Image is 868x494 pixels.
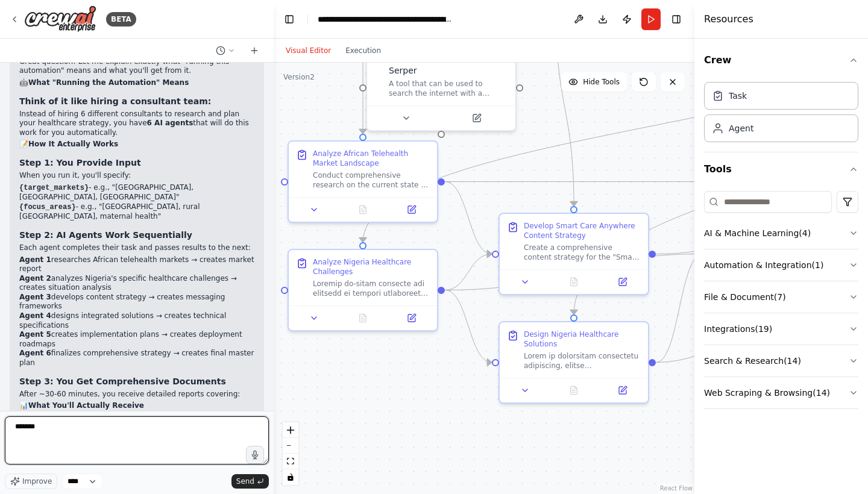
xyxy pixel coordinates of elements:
div: React Flow controls [283,422,298,485]
button: Open in side panel [442,111,511,125]
li: creates implementation plans → creates deployment roadmaps [19,330,254,349]
button: Search & Research(14) [704,345,858,377]
button: zoom out [283,438,298,454]
strong: Think of it like hiring a consultant team: [19,96,211,106]
p: When you run it, you'll specify: [19,171,254,181]
div: Develop Smart Care Anywhere Content StrategyCreate a comprehensive content strategy for the "Smar... [498,213,649,295]
h4: Resources [704,12,753,27]
button: Start a new chat [245,43,264,58]
li: researches African telehealth markets → creates market report [19,255,254,274]
g: Edge from ce959362-7fb2-4fc1-98cf-e1bfab2167a7 to a48e466c-ca4a-487b-9bab-4dab61ad9e0c [445,248,703,296]
strong: 6 AI agents [147,119,193,127]
button: Open in side panel [602,383,643,398]
strong: Agent 1 [19,255,51,264]
button: Crew [704,43,858,77]
p: Great question! Let me explain exactly what "running this automation" means and what you'll get f... [19,57,254,76]
div: A tool that can be used to search the internet with a search_query. Supports different search typ... [389,79,508,98]
strong: Step 2: AI Agents Work Sequentially [19,230,192,240]
button: toggle interactivity [283,469,298,485]
div: Create a comprehensive content strategy for the "Smart Care. Anywhere" telehealth initiative, inc... [524,243,641,262]
button: Hide left sidebar [281,11,298,28]
h2: 📝 [19,140,254,149]
li: finalizes comprehensive strategy → creates final master plan [19,349,254,367]
button: zoom in [283,422,298,438]
strong: Agent 3 [19,293,51,301]
button: Improve [5,474,57,489]
li: develops content strategy → creates messaging frameworks [19,293,254,311]
p: Instead of hiring 6 different consultants to research and plan your healthcare strategy, you have... [19,110,254,138]
div: Agent [729,122,753,134]
div: Develop Smart Care Anywhere Content Strategy [524,221,641,240]
button: No output available [338,202,389,217]
li: designs integrated solutions → creates technical specifications [19,311,254,330]
code: {focus_areas} [19,203,76,211]
div: BETA [106,12,136,27]
h2: 🤖 [19,78,254,88]
div: Analyze African Telehealth Market Landscape [313,149,430,168]
code: {target_markets} [19,184,89,192]
button: Open in side panel [602,275,643,289]
div: Analyze African Telehealth Market LandscapeConduct comprehensive research on the current state of... [288,140,438,223]
button: fit view [283,454,298,469]
strong: Step 1: You Provide Input [19,158,141,167]
button: No output available [549,383,600,398]
nav: breadcrumb [318,13,453,25]
button: Switch to previous chat [211,43,240,58]
button: Visual Editor [278,43,338,58]
button: Tools [704,152,858,186]
g: Edge from f4f6beb3-476c-4e2d-a580-9a807d7f0b2a to c6a5111c-a85c-4925-b914-365a52b320fe [550,10,580,206]
g: Edge from 68bbf650-0442-4b0d-aa16-e4a5be14a65f to 87635c77-5605-40c1-88be-cc20eb7ca332 [357,10,369,134]
g: Edge from 87635c77-5605-40c1-88be-cc20eb7ca332 to c6a5111c-a85c-4925-b914-365a52b320fe [445,176,492,260]
strong: Step 3: You Get Comprehensive Documents [19,377,226,386]
button: Web Scraping & Browsing(14) [704,377,858,408]
strong: How It Actually Works [28,140,118,148]
div: Crew [704,77,858,152]
strong: What You'll Actually Receive [28,401,144,410]
div: Version 2 [283,72,315,82]
button: File & Document(7) [704,281,858,313]
p: After ~30-60 minutes, you receive detailed reports covering: [19,390,254,399]
button: No output available [338,311,389,325]
div: Analyze Nigeria Healthcare ChallengesLoremip do-sitam consecte adi elitsedd ei tempori utlaboreet... [288,249,438,331]
strong: Agent 4 [19,311,51,320]
button: Integrations(19) [704,313,858,345]
div: Design Nigeria Healthcare SolutionsLorem ip dolorsitam consectetu adipiscing, elitse doeiusmodtem... [498,321,649,404]
a: React Flow attribution [660,485,693,492]
div: Loremip do-sitam consecte adi elitsedd ei tempori utlaboreet doloremagn al Enimadm'v quisn exe ul... [313,279,430,298]
li: - e.g., "[GEOGRAPHIC_DATA], [GEOGRAPHIC_DATA], [GEOGRAPHIC_DATA]" [19,183,254,202]
button: Click to speak your automation idea [246,446,264,464]
button: Hide Tools [561,72,627,92]
button: Open in side panel [391,311,432,325]
strong: What "Running the Automation" Means [28,78,189,87]
div: Conduct comprehensive research on the current state of telehealth adoption in [GEOGRAPHIC_DATA], ... [313,170,430,190]
button: Automation & Integration(1) [704,249,858,281]
div: Search the internet with Serper [389,52,508,77]
p: Each agent completes their task and passes results to the next: [19,243,254,253]
h2: 📊 [19,401,254,411]
div: Lorem ip dolorsitam consectetu adipiscing, elitse doeiusmodtemp, incididunt utlaboree dolorema al... [524,351,641,370]
button: Send [231,474,269,489]
div: Tools [704,186,858,419]
div: Design Nigeria Healthcare Solutions [524,330,641,349]
span: Hide Tools [583,77,620,87]
button: Execution [338,43,388,58]
li: - e.g., "[GEOGRAPHIC_DATA], rural [GEOGRAPHIC_DATA], maternal health" [19,202,254,222]
g: Edge from ce959362-7fb2-4fc1-98cf-e1bfab2167a7 to c6a5111c-a85c-4925-b914-365a52b320fe [445,248,492,296]
div: SerperDevToolSearch the internet with SerperA tool that can be used to search the internet with a... [366,44,517,131]
span: Send [236,477,254,486]
strong: Agent 6 [19,349,51,357]
g: Edge from 0bc40b00-b77c-446c-a2e1-a646db287d90 to a48e466c-ca4a-487b-9bab-4dab61ad9e0c [656,248,703,369]
span: Improve [22,477,52,486]
div: Task [729,90,747,102]
button: AI & Machine Learning(4) [704,217,858,249]
button: No output available [549,275,600,289]
li: analyzes Nigeria's specific healthcare challenges → creates situation analysis [19,274,254,293]
strong: Agent 5 [19,330,51,339]
strong: Agent 2 [19,274,51,283]
img: Logo [24,5,96,33]
button: Open in side panel [391,202,432,217]
g: Edge from ce959362-7fb2-4fc1-98cf-e1bfab2167a7 to 0bc40b00-b77c-446c-a2e1-a646db287d90 [445,284,492,369]
button: Hide right sidebar [668,11,685,28]
div: Analyze Nigeria Healthcare Challenges [313,257,430,277]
